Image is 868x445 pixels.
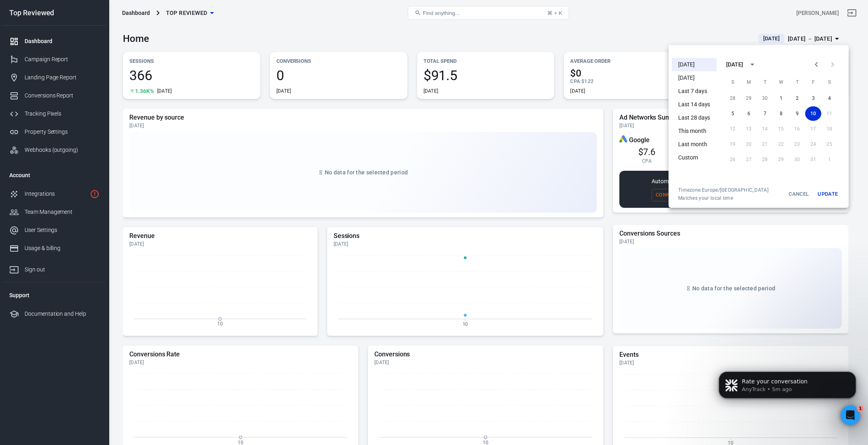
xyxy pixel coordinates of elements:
[672,71,716,85] li: [DATE]
[741,91,757,106] button: 29
[841,406,860,425] iframe: Intercom live chat
[790,74,804,90] span: Thursday
[758,74,772,90] span: Tuesday
[786,187,812,201] button: Cancel
[857,406,864,412] span: 1
[725,91,741,106] button: 28
[725,74,740,90] span: Sunday
[678,195,768,201] span: Matches your local time
[789,106,805,121] button: 9
[822,74,837,90] span: Saturday
[774,74,788,90] span: Wednesday
[815,187,841,201] button: Update
[726,60,743,69] div: [DATE]
[773,106,789,121] button: 8
[672,98,716,111] li: Last 14 days
[757,106,773,121] button: 7
[741,106,757,121] button: 6
[805,91,821,106] button: 3
[672,151,716,164] li: Custom
[745,58,759,71] button: calendar view is open, switch to year view
[707,355,868,423] iframe: Intercom notifications message
[808,56,824,72] button: Previous month
[672,85,716,98] li: Last 7 days
[821,91,837,106] button: 4
[757,91,773,106] button: 30
[789,91,805,106] button: 2
[805,106,821,121] button: 10
[773,91,789,106] button: 1
[672,138,716,151] li: Last month
[672,58,716,71] li: [DATE]
[678,187,768,193] div: Timezone: Europe/[GEOGRAPHIC_DATA]
[725,106,741,121] button: 5
[672,111,716,124] li: Last 28 days
[741,74,756,90] span: Monday
[672,124,716,138] li: This month
[806,74,820,90] span: Friday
